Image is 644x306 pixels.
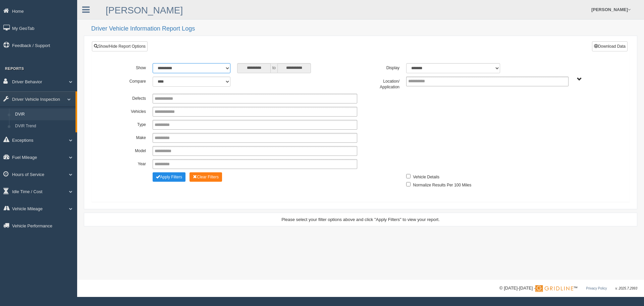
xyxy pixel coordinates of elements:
[153,172,185,182] button: Change Filter Options
[592,41,628,51] button: Download Data
[12,120,75,132] a: DVIR Trend
[586,287,607,290] a: Privacy Policy
[413,180,471,188] label: Normalize Results Per 100 Miles
[361,63,403,71] label: Display
[615,287,637,290] span: v. 2025.7.2993
[361,77,403,90] label: Location/ Application
[106,5,183,15] a: [PERSON_NAME]
[107,107,149,115] label: Vehicles
[271,63,277,73] span: to
[535,285,573,292] img: Gridline
[12,108,75,121] a: DVIR
[413,172,439,180] label: Vehicle Details
[90,216,631,223] div: Please select your filter options above and click "Apply Filters" to view your report.
[107,120,149,128] label: Type
[107,77,149,85] label: Compare
[499,285,637,292] div: © [DATE]-[DATE] - ™
[107,133,149,141] label: Make
[190,172,222,182] button: Change Filter Options
[107,159,149,167] label: Year
[92,41,148,51] a: Show/Hide Report Options
[107,146,149,154] label: Model
[91,26,637,32] h2: Driver Vehicle Information Report Logs
[107,94,149,102] label: Defects
[107,63,149,71] label: Show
